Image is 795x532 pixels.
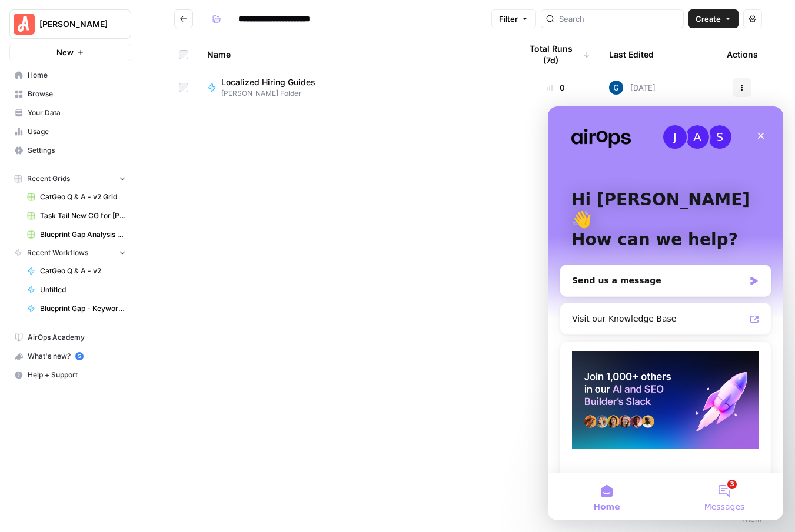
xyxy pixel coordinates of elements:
[40,285,126,295] span: Untitled
[499,13,518,25] span: Filter
[548,106,783,520] iframe: Intercom live chat
[207,38,502,71] div: Name
[22,280,131,299] a: Untitled
[221,88,325,99] span: [PERSON_NAME] Folder
[688,9,739,28] button: Create
[609,81,656,95] div: [DATE]
[10,347,131,365] div: What's new?
[28,145,126,156] span: Settings
[39,18,111,30] span: [PERSON_NAME]
[9,44,131,61] button: New
[40,210,126,221] span: Task Tail New CG for [PERSON_NAME] Grid
[9,9,131,39] button: Workspace: Angi
[221,76,315,88] span: Localized Hiring Guides
[28,126,126,137] span: Usage
[40,192,126,202] span: CatGeo Q & A - v2 Grid
[27,247,88,258] span: Recent Workflows
[9,328,131,347] a: AirOps Academy
[28,89,126,99] span: Browse
[696,13,721,25] span: Create
[22,225,131,244] a: Blueprint Gap Analysis Grid
[174,9,193,28] button: Go back
[22,299,131,318] a: Blueprint Gap - Keyword Idea Generator
[28,70,126,81] span: Home
[727,38,758,71] div: Actions
[75,352,84,360] a: 5
[9,347,131,366] button: What's new? 5
[609,38,654,71] div: Last Edited
[9,122,131,141] a: Usage
[9,103,131,122] a: Your Data
[207,76,502,99] a: Localized Hiring Guides[PERSON_NAME] Folder
[521,38,590,71] div: Total Runs (7d)
[9,85,131,103] a: Browse
[9,366,131,384] button: Help + Support
[27,173,70,184] span: Recent Grids
[40,229,126,240] span: Blueprint Gap Analysis Grid
[9,170,131,188] button: Recent Grids
[22,206,131,225] a: Task Tail New CG for [PERSON_NAME] Grid
[491,9,536,28] button: Filter
[609,81,623,95] img: qd2a6s3w5hfdcqb82ik0wk3no9aw
[78,353,81,359] text: 5
[28,332,126,343] span: AirOps Academy
[521,82,590,93] div: 0
[9,244,131,262] button: Recent Workflows
[28,370,126,380] span: Help + Support
[559,13,678,25] input: Search
[22,188,131,206] a: CatGeo Q & A - v2 Grid
[14,14,35,35] img: Angi Logo
[9,66,131,85] a: Home
[56,46,74,58] span: New
[40,266,126,276] span: CatGeo Q & A - v2
[22,262,131,280] a: CatGeo Q & A - v2
[40,303,126,314] span: Blueprint Gap - Keyword Idea Generator
[28,108,126,118] span: Your Data
[9,141,131,160] a: Settings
